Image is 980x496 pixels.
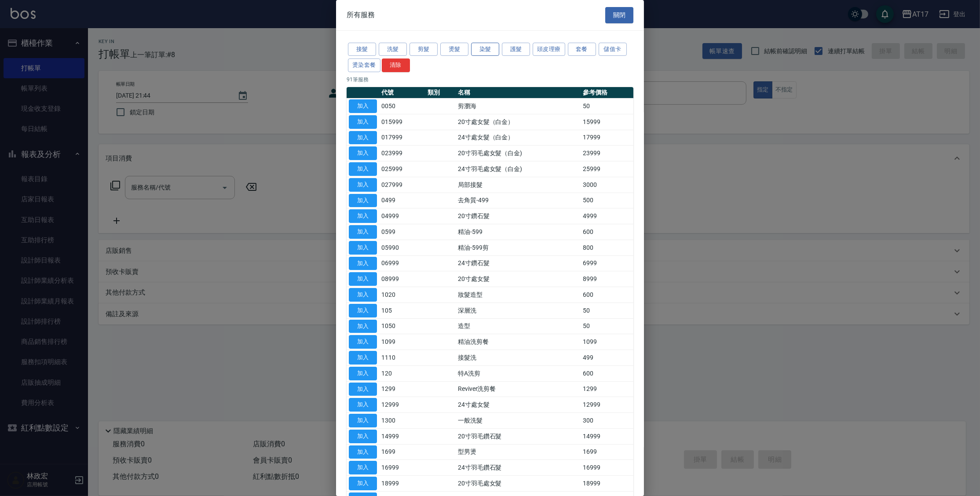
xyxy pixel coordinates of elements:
td: 8999 [581,271,633,287]
td: 1099 [379,334,425,350]
td: 0499 [379,193,425,208]
td: 特A洗剪 [456,365,581,381]
button: 接髮 [348,43,376,56]
td: 015999 [379,114,425,130]
button: 加入 [349,131,377,145]
td: 16999 [379,460,425,476]
td: 一般洗髮 [456,413,581,429]
button: 燙髮 [440,43,468,56]
th: 類別 [425,87,456,98]
td: 去角質-499 [456,193,581,208]
th: 參考價格 [581,87,633,98]
button: 加入 [349,225,377,239]
td: 1299 [379,381,425,397]
td: 025999 [379,161,425,177]
td: 20寸羽毛處女髮（白金) [456,146,581,161]
button: 加入 [349,383,377,396]
td: 精油-599剪 [456,240,581,255]
td: 027999 [379,177,425,193]
td: Reviver洗剪餐 [456,381,581,397]
td: 50 [581,98,633,114]
td: 50 [581,303,633,318]
button: 加入 [349,209,377,223]
td: 深層洗 [456,303,581,318]
button: 剪髮 [410,43,438,56]
td: 120 [379,365,425,381]
button: 洗髮 [379,43,407,56]
td: 6999 [581,255,633,271]
td: 105 [379,303,425,318]
td: 剪瀏海 [456,98,581,114]
button: 加入 [349,178,377,192]
td: 04999 [379,208,425,224]
button: 加入 [349,288,377,302]
th: 代號 [379,87,425,98]
td: 1099 [581,334,633,350]
button: 加入 [349,162,377,176]
td: 接髮洗 [456,350,581,366]
th: 名稱 [456,87,581,98]
button: 加入 [349,320,377,333]
td: 24寸處女髮（白金） [456,130,581,146]
td: 24寸羽毛處女髮（白金) [456,161,581,177]
td: 20寸羽毛鑽石髮 [456,428,581,444]
td: 600 [581,224,633,240]
td: 1699 [379,444,425,460]
td: 05990 [379,240,425,255]
td: 600 [581,365,633,381]
button: 加入 [349,367,377,380]
button: 加入 [349,241,377,255]
td: 023999 [379,146,425,161]
td: 50 [581,318,633,334]
td: 1050 [379,318,425,334]
td: 1020 [379,287,425,303]
td: 20寸羽毛處女髮 [456,476,581,492]
td: 1299 [581,381,633,397]
td: 0599 [379,224,425,240]
td: 精油-599 [456,224,581,240]
button: 加入 [349,477,377,490]
td: 499 [581,350,633,366]
button: 加入 [349,115,377,129]
td: 24寸處女髮 [456,397,581,413]
button: 加入 [349,272,377,286]
td: 600 [581,287,633,303]
button: 套餐 [568,43,596,56]
button: 燙染套餐 [348,58,380,72]
td: 3000 [581,177,633,193]
td: 12999 [581,397,633,413]
td: 500 [581,193,633,208]
button: 加入 [349,194,377,208]
button: 加入 [349,257,377,270]
td: 017999 [379,130,425,146]
td: 25999 [581,161,633,177]
td: 20寸鑽石髮 [456,208,581,224]
button: 清除 [382,58,410,72]
td: 12999 [379,397,425,413]
button: 頭皮理療 [533,43,565,56]
td: 精油洗剪餐 [456,334,581,350]
td: 局部接髮 [456,177,581,193]
td: 23999 [581,146,633,161]
td: 18999 [379,476,425,492]
td: 16999 [581,460,633,476]
td: 14999 [379,428,425,444]
button: 儲值卡 [599,43,627,56]
td: 24寸羽毛鑽石髮 [456,460,581,476]
td: 08999 [379,271,425,287]
td: 1300 [379,413,425,429]
button: 加入 [349,304,377,317]
button: 加入 [349,461,377,474]
td: 1699 [581,444,633,460]
td: 20寸處女髮（白金） [456,114,581,130]
td: 06999 [379,255,425,271]
td: 20寸處女髮 [456,271,581,287]
button: 加入 [349,99,377,113]
button: 加入 [349,430,377,443]
td: 300 [581,413,633,429]
button: 加入 [349,351,377,365]
button: 加入 [349,414,377,427]
td: 800 [581,240,633,255]
td: 型男燙 [456,444,581,460]
td: 18999 [581,476,633,492]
